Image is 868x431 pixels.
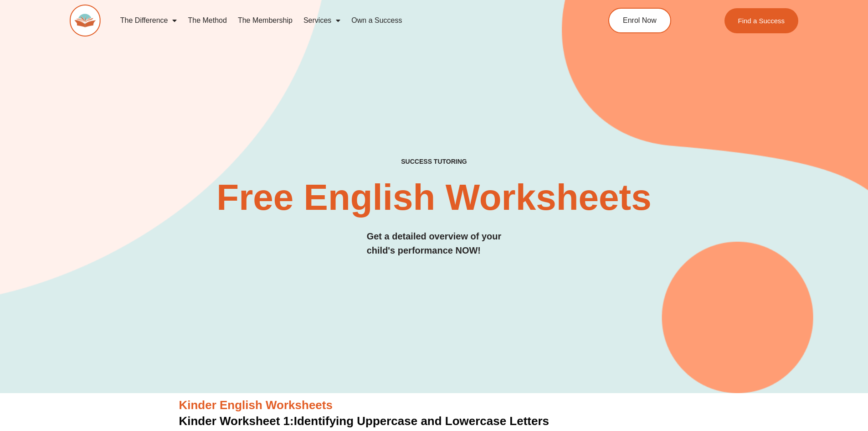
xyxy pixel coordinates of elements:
a: The Difference [115,10,183,31]
a: The Method [182,10,232,31]
a: Services [298,10,346,31]
a: Kinder Worksheet 1:Identifying Uppercase and Lowercase Letters [179,414,550,428]
a: Enrol Now [608,8,671,33]
nav: Menu [115,10,567,31]
h2: Free English Worksheets​ [194,179,675,216]
span: Find a Success [738,17,785,24]
a: Own a Success [346,10,407,31]
a: Find a Success [724,8,799,33]
h3: Get a detailed overview of your child's performance NOW! [367,229,502,258]
h3: Kinder English Worksheets [179,398,689,413]
span: Kinder Worksheet 1: [179,414,294,428]
span: Enrol Now [623,17,657,24]
a: The Membership [232,10,298,31]
h4: SUCCESS TUTORING​ [326,158,542,166]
